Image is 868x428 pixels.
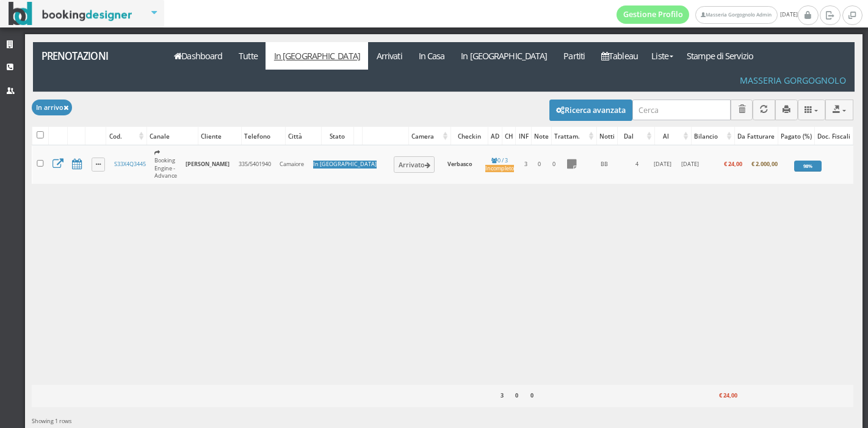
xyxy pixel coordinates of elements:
[186,160,230,168] b: [PERSON_NAME]
[451,128,488,145] div: Checkin
[275,145,308,184] td: Camaiore
[234,145,275,184] td: 335/5401940
[751,160,778,168] b: € 2.000,00
[516,128,530,145] div: INF
[501,391,504,399] b: 3
[655,128,691,145] div: Al
[778,128,814,145] div: Pagato (%)
[32,100,72,115] button: In arrivo
[32,417,71,425] span: Showing 1 rows
[368,42,410,70] a: Arrivati
[313,161,377,169] div: In [GEOGRAPHIC_DATA]
[724,160,742,168] b: € 24,00
[286,128,321,145] div: Città
[532,128,551,145] div: Note
[394,156,435,172] button: Arrivato
[617,5,690,24] a: Gestione Profilo
[502,128,516,145] div: CH
[627,145,648,184] td: 4
[753,100,775,120] button: Aggiorna
[515,391,518,399] b: 0
[533,145,546,184] td: 0
[33,42,159,70] a: Prenotazioni
[166,42,231,70] a: Dashboard
[266,42,368,70] a: In [GEOGRAPHIC_DATA]
[242,128,285,145] div: Telefono
[825,100,853,120] button: Export
[695,6,777,24] a: Masseria Gorgognolo Admin
[632,100,731,120] input: Cerca
[648,145,677,184] td: [DATE]
[815,128,853,145] div: Doc. Fiscali
[9,2,132,26] img: BookingDesigner.com
[618,128,654,145] div: Dal
[410,42,453,70] a: In Casa
[322,128,353,145] div: Stato
[485,156,514,173] a: 0 / 3Incompleto
[447,160,472,168] b: Verbasco
[555,42,593,70] a: Partiti
[519,145,533,184] td: 3
[530,391,533,399] b: 0
[409,128,450,145] div: Camera
[740,75,846,85] h4: Masseria Gorgognolo
[692,128,734,145] div: Bilancio
[794,161,822,172] div: 98%
[679,42,762,70] a: Stampe di Servizio
[485,165,514,173] div: Incompleto
[546,145,562,184] td: 0
[696,388,740,404] div: € 24,00
[552,128,596,145] div: Trattam.
[231,42,266,70] a: Tutte
[106,128,146,145] div: Cod.
[488,128,502,145] div: AD
[453,42,555,70] a: In [GEOGRAPHIC_DATA]
[582,145,627,184] td: BB
[549,100,632,120] button: Ricerca avanzata
[593,42,646,70] a: Tableau
[597,128,617,145] div: Notti
[735,128,777,145] div: Da Fatturare
[677,145,703,184] td: [DATE]
[617,5,798,24] span: [DATE]
[646,42,678,70] a: Liste
[198,128,241,145] div: Cliente
[147,128,198,145] div: Canale
[150,145,181,184] td: Booking Engine - Advance
[114,160,146,168] a: S33X4Q3445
